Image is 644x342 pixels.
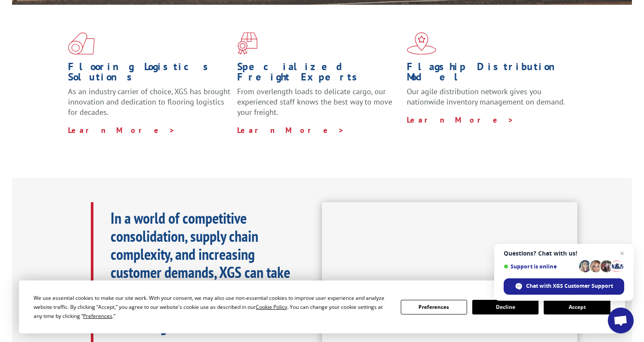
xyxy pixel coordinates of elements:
[472,300,539,314] button: Decline
[68,125,175,135] a: Learn More >
[256,303,287,311] span: Cookie Policy
[237,86,400,125] p: From overlength loads to delicate cargo, our experienced staff knows the best way to move your fr...
[111,208,290,336] b: In a world of competitive consolidation, supply chain complexity, and increasing customer demands...
[544,300,610,314] button: Accept
[526,282,613,290] span: Chat with XGS Customer Support
[68,32,95,55] img: xgs-icon-total-supply-chain-intelligence-red
[68,62,231,86] h1: Flooring Logistics Solutions
[617,248,627,259] span: Close chat
[504,250,624,257] span: Questions? Chat with us!
[407,62,570,86] h1: Flagship Distribution Model
[407,86,565,107] span: Our agile distribution network gives you nationwide inventory management on demand.
[19,280,625,333] div: Cookie Consent Prompt
[237,32,257,55] img: xgs-icon-focused-on-flooring-red
[237,62,400,86] h1: Specialized Freight Experts
[407,115,514,125] a: Learn More >
[504,278,624,295] div: Chat with XGS Customer Support
[68,86,230,117] span: As an industry carrier of choice, XGS has brought innovation and dedication to flooring logistics...
[237,125,344,135] a: Learn More >
[407,32,437,55] img: xgs-icon-flagship-distribution-model-red
[608,308,634,333] div: Open chat
[401,300,467,314] button: Preferences
[34,293,390,320] div: We use essential cookies to make our site work. With your consent, we may also use non-essential ...
[83,312,112,320] span: Preferences
[504,263,576,270] span: Support is online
